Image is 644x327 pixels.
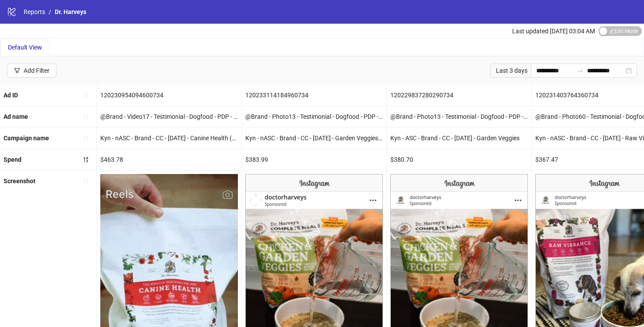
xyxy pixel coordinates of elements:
b: Spend [4,156,21,163]
b: Ad ID [4,92,18,99]
span: sort-descending [83,156,89,163]
div: Kyn - nASC - Brand - CC - [DATE] - Garden Veggies [Full Purchase] [242,128,386,149]
div: 120233114184960734 [242,85,386,106]
b: Screenshot [4,178,35,185]
span: to [577,67,584,74]
div: @Brand - Photo13 - Testimonial - Dogfood - PDP - DrH645848 - [DATE] - Copy [242,106,386,127]
span: sort-ascending [83,135,89,141]
div: $463.78 [97,149,241,170]
span: Last updated [DATE] 03:04 AM [512,28,595,35]
span: filter [14,68,20,74]
span: swap-right [577,67,584,74]
span: sort-ascending [83,92,89,98]
b: Campaign name [4,135,49,142]
div: Add Filter [24,67,50,74]
div: @Brand - Video17 - Testimonial - Dogfood - PDP - DH645811 - [DATE] - Copy 2 [97,106,241,127]
span: sort-ascending [83,178,89,184]
div: @Brand - Photo13 - Testimonial - Dogfood - PDP - DrH645848 - [DATE] [387,106,531,127]
span: Dr. Harveys [55,8,86,15]
b: Ad name [4,113,28,120]
div: Kyn - ASC - Brand - CC - [DATE] - Garden Veggies [387,128,531,149]
button: Add Filter [7,64,57,78]
div: Last 3 days [490,64,531,78]
span: sort-ascending [83,114,89,120]
div: Kyn - nASC - Brand - CC - [DATE] - Canine Health (base mix) [97,128,241,149]
div: $380.70 [387,149,531,170]
div: $383.99 [242,149,386,170]
div: 120230954094600734 [97,85,241,106]
span: Default View [8,44,42,51]
div: 120229837280290734 [387,85,531,106]
li: / [49,7,51,17]
a: Reports [22,7,47,17]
